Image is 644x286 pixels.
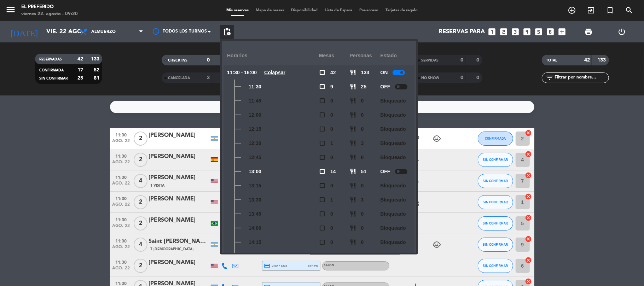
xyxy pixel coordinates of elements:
[134,216,147,230] span: 2
[350,112,356,118] span: restaurant
[460,58,463,63] strong: 0
[523,27,532,36] i: looks_4
[39,58,62,61] span: RESERVADAS
[5,4,16,17] button: menu
[350,126,356,132] span: restaurant
[319,197,325,203] span: check_box_outline_blank
[39,77,68,80] span: SIN CONFIRMAR
[545,74,554,82] i: filter_list
[223,28,231,36] span: pending_actions
[478,174,513,188] button: SIN CONFIRMAR
[460,75,463,80] strong: 0
[168,76,190,80] span: CANCELADA
[361,153,364,162] span: 0
[380,168,390,176] span: OFF
[525,235,532,243] i: cancel
[546,27,555,36] i: looks_6
[227,46,319,65] div: Horarios
[149,237,209,246] div: Saint [PERSON_NAME],
[112,181,130,189] span: ago. 22
[476,58,481,63] strong: 0
[319,239,325,245] span: check_box_outline_blank
[525,214,532,221] i: cancel
[112,173,130,181] span: 11:30
[112,130,130,139] span: 11:30
[350,46,381,65] div: personas
[112,139,130,147] span: ago. 22
[149,131,209,140] div: [PERSON_NAME]
[330,196,333,204] span: 1
[319,182,325,189] span: check_box_outline_blank
[361,252,364,261] span: 3
[91,29,116,34] span: Almuerzo
[134,174,147,188] span: 4
[483,264,508,268] span: SIN CONFIRMAR
[350,69,356,76] span: restaurant
[380,83,390,91] span: OFF
[361,168,367,176] span: 51
[330,139,333,147] span: 1
[361,196,364,204] span: 3
[330,168,336,176] span: 14
[361,224,364,232] span: 0
[249,125,261,133] span: 12:15
[5,4,16,15] i: menu
[319,46,350,65] div: Mesas
[330,238,333,246] span: 0
[597,58,607,63] strong: 133
[350,182,356,189] span: restaurant
[330,210,333,218] span: 0
[112,152,130,160] span: 11:30
[249,168,261,176] span: 13:00
[350,140,356,146] span: restaurant
[249,153,261,162] span: 12:45
[207,75,210,80] strong: 3
[483,221,508,225] span: SIN CONFIRMAR
[288,8,321,12] span: Disponibilidad
[478,259,513,273] button: SIN CONFIRMAR
[134,153,147,167] span: 2
[525,151,532,158] i: cancel
[499,27,509,36] i: looks_two
[21,11,78,18] div: viernes 22. agosto - 09:20
[319,69,325,76] span: check_box_outline_blank
[478,153,513,167] button: SIN CONFIRMAR
[264,263,271,269] i: credit_card
[485,136,506,140] span: CONFIRMADA
[350,83,356,90] span: restaurant
[350,211,356,217] span: restaurant
[483,158,508,162] span: SIN CONFIRMAR
[112,215,130,223] span: 11:30
[319,211,325,217] span: check_box_outline_blank
[319,83,325,90] span: check_box_outline_blank
[149,258,209,267] div: [PERSON_NAME]
[5,24,43,40] i: [DATE]
[77,68,83,72] strong: 17
[554,74,609,82] input: Filtrar por nombre...
[534,27,544,36] i: looks_5
[77,76,83,81] strong: 25
[39,69,64,72] span: CONFIRMADA
[324,264,335,267] span: SALON
[476,75,481,80] strong: 0
[252,8,288,12] span: Mapa de mesas
[350,168,356,175] span: restaurant
[380,238,406,246] span: Bloqueado
[525,193,532,200] i: cancel
[380,153,406,162] span: Bloqueado
[380,139,406,147] span: Bloqueado
[149,173,209,182] div: [PERSON_NAME]
[380,196,406,204] span: Bloqueado
[134,132,147,146] span: 2
[525,172,532,179] i: cancel
[350,197,356,203] span: restaurant
[264,70,285,75] u: Colapsar
[112,202,130,210] span: ago. 22
[319,126,325,132] span: check_box_outline_blank
[433,240,441,249] i: child_care
[330,69,336,77] span: 42
[525,129,532,136] i: cancel
[380,125,406,133] span: Bloqueado
[380,69,388,77] span: ON
[249,182,261,190] span: 13:15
